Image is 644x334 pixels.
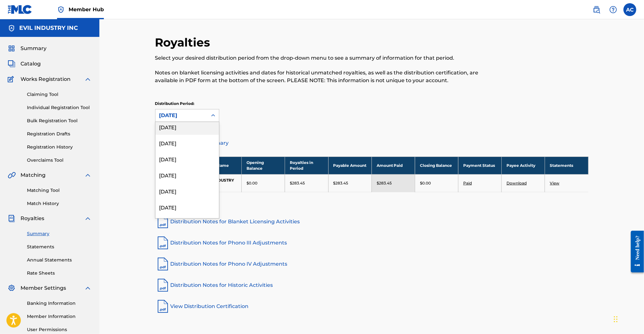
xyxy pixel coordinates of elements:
[21,215,44,222] span: Royalties
[593,6,600,13] img: search
[372,157,415,174] th: Amount Paid
[8,75,16,83] img: Works Registration
[21,60,41,68] span: Catalog
[84,284,92,292] img: expand
[8,215,15,222] img: Royalties
[290,180,305,186] p: $283.45
[27,257,92,263] a: Annual Statements
[69,6,104,13] span: Member Hub
[155,119,219,135] div: [DATE]
[415,157,458,174] th: Closing Balance
[155,278,171,293] img: pdf
[545,157,588,174] th: Statements
[27,200,92,207] a: Match History
[590,3,603,16] a: Public Search
[609,6,617,13] img: help
[27,104,92,111] a: Individual Registration Tool
[27,157,92,164] a: Overclaims Tool
[8,24,15,32] img: Accounts
[623,3,636,16] div: User Menu
[155,278,589,293] a: Distribution Notes for Historic Activities
[155,135,219,151] div: [DATE]
[285,157,328,174] th: Royalties in Period
[612,303,644,334] iframe: Chat Widget
[8,284,15,292] img: Member Settings
[333,180,348,186] p: $283.45
[27,187,92,194] a: Matching Tool
[247,180,257,186] p: $0.00
[550,181,559,185] a: View
[8,45,46,52] a: SummarySummary
[27,300,92,307] a: Banking Information
[27,117,92,124] a: Bulk Registration Tool
[155,69,489,84] p: Notes on blanket licensing activities and dates for historical unmatched royalties, as well as th...
[21,171,46,179] span: Matching
[155,214,589,229] a: Distribution Notes for Blanket Licensing Activities
[8,60,15,68] img: Catalog
[27,313,92,320] a: Member Information
[155,299,589,314] a: View Distribution Certification
[27,131,92,137] a: Registration Drafts
[502,157,545,174] th: Payee Activity
[198,157,242,174] th: Payee Name
[155,183,219,199] div: [DATE]
[8,45,15,52] img: Summary
[27,144,92,150] a: Registration History
[614,310,618,329] div: Drag
[155,256,171,272] img: pdf
[21,284,66,292] span: Member Settings
[328,157,372,174] th: Payable Amount
[377,180,392,186] p: $283.45
[155,299,171,314] img: pdf
[27,91,92,98] a: Claiming Tool
[155,199,219,215] div: [DATE]
[27,326,92,333] a: User Permissions
[84,215,92,222] img: expand
[27,244,92,250] a: Statements
[84,75,92,83] img: expand
[607,3,620,16] div: Help
[155,35,213,50] h2: Royalties
[21,45,46,52] span: Summary
[27,230,92,237] a: Summary
[21,75,71,83] span: Works Registration
[8,171,16,179] img: Matching
[155,256,589,272] a: Distribution Notes for Phono IV Adjustments
[159,112,204,119] div: [DATE]
[84,171,92,179] img: expand
[155,235,589,251] a: Distribution Notes for Phono III Adjustments
[155,101,219,107] p: Distribution Period:
[420,180,431,186] p: $0.00
[27,270,92,277] a: Rate Sheets
[626,226,644,277] iframe: Resource Center
[506,181,527,185] a: Download
[8,5,32,14] img: MLC Logo
[57,6,65,13] img: Top Rightsholder
[198,174,242,192] td: EVIL INDUSTRY INC
[155,215,219,231] div: [DATE]
[155,151,219,167] div: [DATE]
[242,157,285,174] th: Opening Balance
[155,135,589,151] a: Distribution Summary
[463,181,472,185] a: Paid
[458,157,501,174] th: Payment Status
[19,24,78,32] h5: EVIL INDUSTRY INC
[155,235,171,251] img: pdf
[155,54,489,62] p: Select your desired distribution period from the drop-down menu to see a summary of information f...
[155,214,171,229] img: pdf
[155,167,219,183] div: [DATE]
[8,60,41,68] a: CatalogCatalog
